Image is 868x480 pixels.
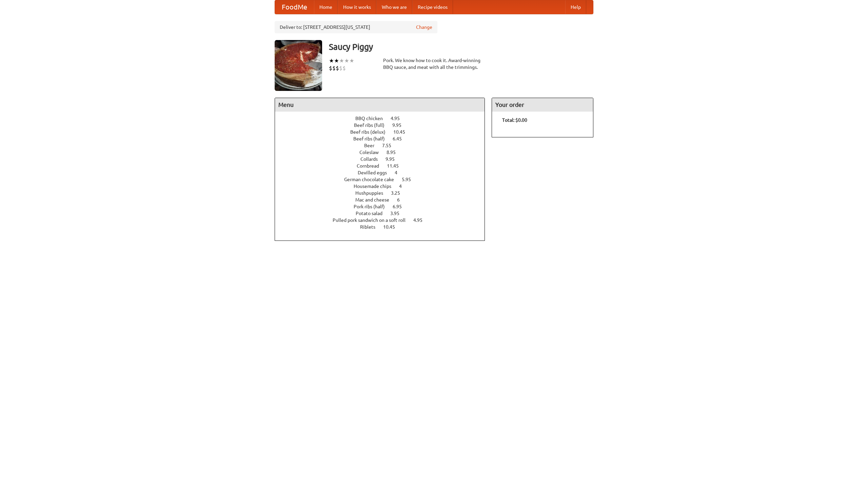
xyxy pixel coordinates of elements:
span: Beer [364,143,381,148]
span: Beef ribs (half) [353,136,392,141]
a: Devilled eggs 4 [358,170,410,175]
li: $ [332,64,336,72]
span: German chocolate cake [344,177,401,182]
li: ★ [329,57,334,64]
a: Beef ribs (full) 9.95 [354,122,414,128]
span: 4.95 [391,116,407,121]
span: Collards [360,156,384,162]
span: Coleslaw [359,150,386,155]
span: 10.45 [393,129,412,135]
a: Coleslaw 8.95 [359,150,408,155]
a: Beef ribs (delux) 10.45 [350,129,418,135]
a: FoodMe [275,0,314,14]
span: Beef ribs (delux) [350,129,392,135]
div: Deliver to: [STREET_ADDRESS][US_STATE] [275,21,437,33]
a: Change [416,24,432,31]
a: How it works [338,0,376,14]
a: Cornbread 11.45 [357,163,411,169]
span: Pork ribs (half) [354,204,392,209]
span: 4.95 [413,217,429,223]
span: 7.55 [382,143,398,148]
h4: Menu [275,98,485,112]
span: 11.45 [387,163,406,169]
span: 9.95 [386,156,401,162]
a: Who we are [376,0,412,14]
a: BBQ chicken 4.95 [355,116,412,121]
span: Devilled eggs [358,170,394,175]
span: 4 [395,170,404,175]
li: $ [342,64,346,72]
span: 6.95 [393,204,409,209]
span: Riblets [360,224,382,230]
img: angular.jpg [275,40,322,91]
a: Pork ribs (half) 6.95 [354,204,414,209]
h4: Your order [492,98,593,112]
span: Cornbread [357,163,386,169]
a: Beef ribs (half) 6.45 [353,136,414,141]
li: $ [339,64,342,72]
div: Pork. We know how to cook it. Award-winning BBQ sauce, and meat with all the trimmings. [383,57,485,71]
span: 5.95 [402,177,418,182]
span: 6.45 [393,136,409,141]
span: Pulled pork sandwich on a soft roll [333,217,412,223]
span: Mac and cheese [355,197,396,203]
span: 9.95 [392,122,408,128]
a: Riblets 10.45 [360,224,408,230]
a: Home [314,0,338,14]
span: 8.95 [387,150,402,155]
span: 4 [399,184,409,189]
a: Pulled pork sandwich on a soft roll 4.95 [333,217,435,223]
span: Potato salad [356,211,389,216]
span: BBQ chicken [355,116,390,121]
a: Housemade chips 4 [354,184,414,189]
li: ★ [344,57,349,64]
li: ★ [349,57,354,64]
span: Housemade chips [354,184,398,189]
a: Hushpuppies 3.25 [355,190,413,196]
a: Potato salad 3.95 [356,211,412,216]
a: Beer 7.55 [364,143,404,148]
a: Mac and cheese 6 [355,197,412,203]
span: Beef ribs (full) [354,122,391,128]
li: ★ [334,57,339,64]
h3: Saucy Piggy [329,40,593,54]
a: Collards 9.95 [360,156,407,162]
a: Help [565,0,586,14]
li: $ [336,64,339,72]
li: $ [329,64,332,72]
li: ★ [339,57,344,64]
span: 6 [397,197,407,203]
span: 10.45 [383,224,402,230]
a: German chocolate cake 5.95 [344,177,423,182]
b: Total: $0.00 [502,117,527,123]
span: 3.95 [390,211,406,216]
span: 3.25 [391,190,407,196]
a: Recipe videos [412,0,453,14]
span: Hushpuppies [355,190,390,196]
